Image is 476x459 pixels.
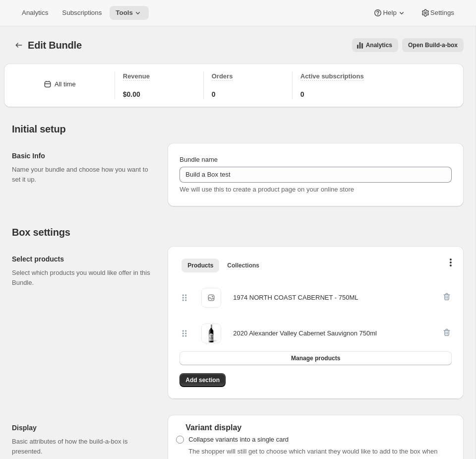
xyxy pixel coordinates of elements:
[28,40,82,51] span: Edit Bundle
[185,376,220,384] span: Add section
[22,9,48,17] span: Analytics
[12,423,152,433] h2: Display
[12,226,464,238] h2: Box settings
[12,254,152,264] h2: Select products
[179,373,226,387] button: Add section
[12,38,26,52] button: Bundles
[62,9,102,17] span: Subscriptions
[227,262,259,269] span: Collections
[201,324,221,343] img: 2020 Alexander Valley Cabernet Sauvignon 750ml
[187,262,213,269] span: Products
[233,328,377,338] div: 2020 Alexander Valley Cabernet Sauvignon 750ml
[233,293,358,303] div: 1974 NORTH COAST CABERNET - 750ML
[110,6,149,20] button: Tools
[212,89,216,99] span: 0
[123,89,140,99] span: $0.00
[12,268,152,288] p: Select which products you would like offer in this Bundle.
[12,151,152,161] h2: Basic Info
[179,156,218,163] span: Bundle name
[176,423,456,433] div: Variant display
[188,436,289,443] span: Collapse variants into a single card
[383,9,396,17] span: Help
[12,165,152,185] p: Name your bundle and choose how you want to set it up.
[55,79,76,89] div: All time
[12,437,152,457] p: Basic attributes of how the build-a-box is presented.
[16,6,54,20] button: Analytics
[352,38,398,52] button: View all analytics related to this specific bundles, within certain timeframes
[179,186,354,193] span: We will use this to create a product page on your online store
[291,354,340,362] span: Manage products
[12,123,464,135] h2: Initial setup
[430,9,454,17] span: Settings
[179,351,452,365] button: Manage products
[212,72,233,80] span: Orders
[300,72,364,80] span: Active subscriptions
[367,6,412,20] button: Help
[116,9,133,17] span: Tools
[56,6,108,20] button: Subscriptions
[408,41,458,49] span: Open Build-a-box
[123,72,150,80] span: Revenue
[402,38,464,52] button: View links to open the build-a-box on the online store
[300,89,304,99] span: 0
[179,167,452,183] input: ie. Smoothie box
[366,41,392,49] span: Analytics
[415,6,460,20] button: Settings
